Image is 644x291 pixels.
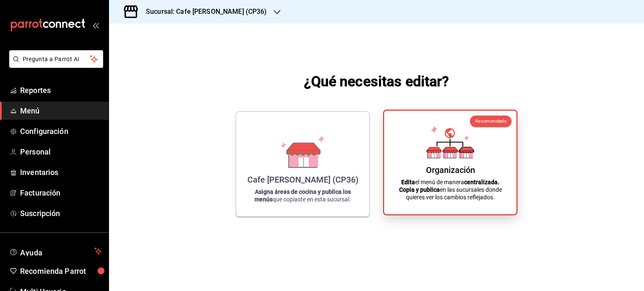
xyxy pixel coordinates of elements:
[92,22,99,28] button: open_drawer_menu
[20,208,102,219] span: Suscripción
[23,55,90,64] span: Pregunta a Parrot AI
[20,265,102,277] span: Recomienda Parrot
[20,126,102,137] span: Configuración
[399,186,440,193] strong: Copia y publica
[247,175,358,185] div: Cafe [PERSON_NAME] (CP36)
[394,178,506,201] p: el menú de manera en las sucursales donde quieres ver los cambios reflejados.
[464,179,499,185] strong: centralizada.
[20,187,102,198] span: Facturación
[9,50,103,68] button: Pregunta a Parrot AI
[20,246,91,256] span: Ayuda
[20,167,102,178] span: Inventarios
[246,188,359,203] p: que copiaste en esta sucursal.
[6,61,103,70] a: Pregunta a Parrot AI
[401,179,415,185] strong: Edita
[139,7,267,17] h3: Sucursal: Cafe [PERSON_NAME] (CP36)
[304,71,449,91] h1: ¿Qué necesitas editar?
[426,165,475,175] div: Organización
[475,118,506,124] span: Recomendado
[20,105,102,116] span: Menú
[20,146,102,157] span: Personal
[20,85,102,96] span: Reportes
[254,188,351,203] strong: Asigna áreas de cocina y publica los menús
